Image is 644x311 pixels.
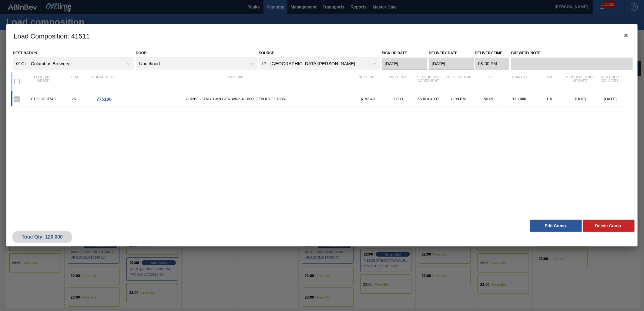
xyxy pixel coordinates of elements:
[89,75,119,88] div: Portal code
[383,97,413,101] div: 1,000
[136,51,147,55] label: Door
[28,75,59,88] div: Purchase order
[511,49,633,58] label: Brewery Note
[17,234,67,240] div: Total Qty: 120,000
[353,97,383,101] div: $182.49
[413,75,444,88] div: Scheduling Agreement
[429,58,474,70] input: mm/dd/yyyy
[59,75,89,88] div: Item
[512,97,526,101] span: 120,000
[89,96,119,102] div: Go to Order
[444,97,474,101] div: 8:00 PM
[382,58,427,70] input: mm/dd/yyyy
[96,96,112,102] span: 775198
[535,75,565,88] div: UM
[547,97,552,101] span: EA
[474,97,504,101] div: 50 PL
[13,51,37,55] label: Destination
[382,51,407,55] label: Pick up Date
[59,97,89,101] div: 26
[574,97,586,101] span: [DATE]
[530,220,582,232] button: Edit Comp.
[6,24,638,47] h3: Load Composition : 41511
[119,75,353,88] div: Material
[565,75,595,88] div: Scheduled Pick up Date
[119,97,353,101] span: 710263 - TRAY CAN GEN 4/6-6/4 16OZ GEN KRFT 1986-
[595,75,626,88] div: Scheduled Delivery
[604,97,617,101] span: [DATE]
[504,75,535,88] div: Quantity
[259,51,274,55] label: Source
[413,97,444,101] div: 5500104037
[28,97,59,101] div: 01CL0713743
[444,75,474,88] div: Delivery Time
[583,220,635,232] button: Delete Comp.
[475,49,509,58] label: Delivery Time
[429,51,457,55] label: Delivery Date
[353,75,383,88] div: Net Price
[474,75,504,88] div: Lot
[383,75,413,88] div: Unit Price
